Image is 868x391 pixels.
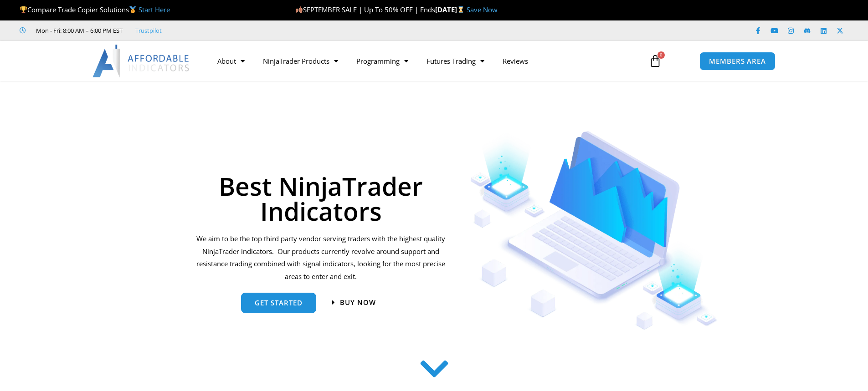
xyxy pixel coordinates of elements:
img: LogoAI | Affordable Indicators – NinjaTrader [92,45,190,77]
span: Mon - Fri: 8:00 AM – 6:00 PM EST [34,25,123,36]
span: get started [255,300,303,306]
img: ⌛ [457,6,464,13]
a: Start Here [139,5,170,14]
p: We aim to be the top third party vendor serving traders with the highest quality NinjaTrader indi... [195,233,447,283]
strong: [DATE] [435,5,467,14]
h1: Best NinjaTrader Indicators [195,173,447,223]
a: Buy now [332,299,376,306]
a: Programming [347,51,417,71]
a: Save Now [467,5,498,14]
img: 🥇 [129,6,136,13]
nav: Menu [208,51,638,71]
span: Compare Trade Copier Solutions [20,5,170,14]
img: 🏆 [20,6,27,13]
img: Indicators 1 | Affordable Indicators – NinjaTrader [470,131,718,330]
a: NinjaTrader Products [254,51,347,71]
a: About [208,51,254,71]
a: get started [241,293,316,313]
img: 🍂 [296,6,303,13]
a: Reviews [493,51,537,71]
span: 0 [657,51,665,59]
a: Futures Trading [417,51,493,71]
a: Trustpilot [135,25,162,36]
span: Buy now [340,299,376,306]
a: 0 [635,48,675,74]
a: MEMBERS AREA [699,52,776,71]
span: SEPTEMBER SALE | Up To 50% OFF | Ends [295,5,435,14]
span: MEMBERS AREA [709,58,766,65]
